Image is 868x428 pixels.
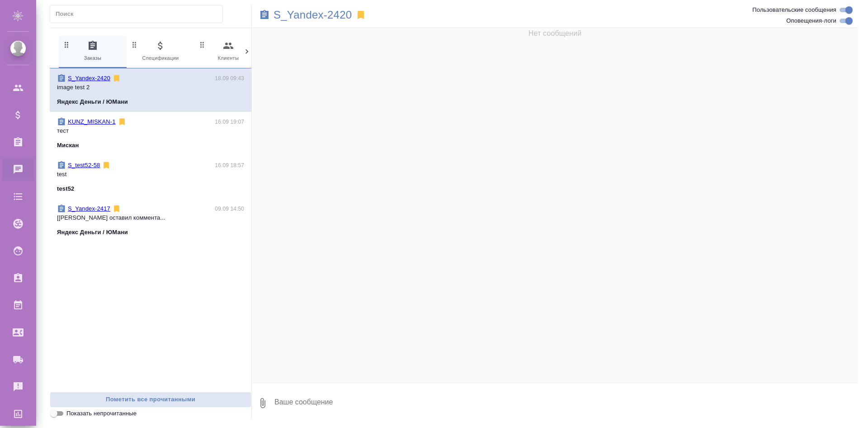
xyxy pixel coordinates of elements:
a: S_test52-58 [68,162,100,168]
div: S_test52-5816.09 18:57testtest52 [50,155,251,199]
a: S_Yandex-2417 [68,205,110,212]
span: Спецификации [130,40,191,63]
div: S_Yandex-242018.09 09:43image test 2Яндекс Деньги / ЮМани [50,68,251,112]
span: Пометить все прочитанными [55,394,246,405]
svg: Отписаться [112,74,121,83]
span: Заказы [62,40,123,63]
p: Яндекс Деньги / ЮМани [57,97,128,106]
input: Поиск [56,8,222,20]
span: Показать непрочитанные [66,409,137,418]
p: test52 [57,184,74,193]
a: S_Yandex-2420 [274,10,352,19]
svg: Зажми и перетащи, чтобы поменять порядок вкладок [62,40,71,49]
div: KUNZ_MISKAN-116.09 19:07тестМискан [50,112,251,155]
svg: Зажми и перетащи, чтобы поменять порядок вкладок [198,40,207,49]
p: 09.09 14:50 [215,204,244,213]
a: KUNZ_MISKAN-1 [68,118,116,125]
button: Пометить все прочитанными [50,392,251,408]
p: 18.09 09:43 [215,74,244,83]
p: 16.09 18:57 [215,161,244,170]
p: image test 2 [57,83,244,92]
span: Оповещения-логи [786,16,836,25]
p: тест [57,126,244,135]
svg: Зажми и перетащи, чтобы поменять порядок вкладок [130,40,139,49]
span: Пользовательские сообщения [752,5,836,14]
span: Нет сообщений [528,28,582,39]
span: Клиенты [198,40,259,63]
svg: Отписаться [112,204,121,213]
div: S_Yandex-241709.09 14:50[[PERSON_NAME] оставил коммента...Яндекс Деньги / ЮМани [50,199,251,242]
svg: Отписаться [118,117,127,126]
p: Мискан [57,141,79,150]
p: [[PERSON_NAME] оставил коммента... [57,213,244,222]
a: S_Yandex-2420 [68,75,110,82]
p: 16.09 19:07 [215,117,244,126]
p: Яндекс Деньги / ЮМани [57,228,128,237]
svg: Отписаться [102,161,111,170]
p: test [57,170,244,179]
